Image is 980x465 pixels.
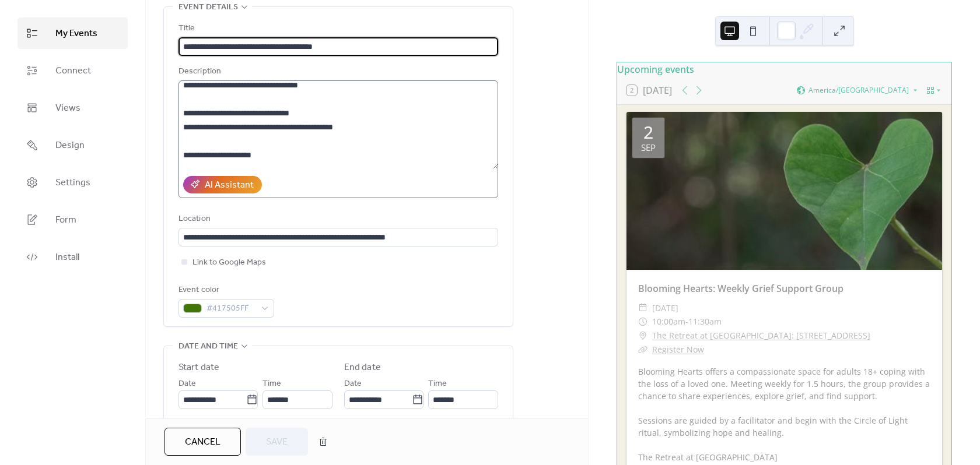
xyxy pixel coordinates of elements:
a: Blooming Hearts: Weekly Grief Support Group [638,282,843,295]
span: 10:00am [652,315,685,329]
span: Link to Google Maps [192,256,266,270]
a: Design [17,129,128,161]
div: Start date [178,361,219,375]
a: The Retreat at [GEOGRAPHIC_DATA]: [STREET_ADDRESS] [652,329,870,343]
span: Install [55,251,79,265]
span: Connect [55,64,91,78]
div: 2 [643,124,653,141]
div: ​ [638,343,647,357]
span: Event details [178,1,238,15]
div: Description [178,65,496,79]
div: Upcoming events [617,62,951,76]
button: Cancel [164,428,241,456]
div: Title [178,22,496,36]
a: Form [17,204,128,235]
span: 11:30am [688,315,722,329]
a: My Events [17,17,128,49]
div: End date [344,361,381,375]
div: AI Assistant [205,178,254,192]
button: AI Assistant [183,176,262,193]
span: Time [428,377,447,391]
span: Date and time [178,340,238,354]
div: Location [178,212,496,226]
div: ​ [638,315,647,329]
span: Settings [55,176,90,190]
span: Time [262,377,281,391]
div: ​ [638,301,647,315]
span: [DATE] [652,301,678,315]
a: Settings [17,167,128,198]
div: Sep [641,143,656,152]
div: Event color [178,283,272,297]
span: Views [55,101,80,115]
a: Connect [17,55,128,86]
span: Design [55,139,85,153]
span: America/[GEOGRAPHIC_DATA] [808,87,909,94]
span: Date [344,377,362,391]
span: Form [55,213,76,227]
span: Date [178,377,196,391]
a: Install [17,241,128,273]
span: - [685,315,688,329]
span: My Events [55,27,97,41]
span: #417505FF [206,302,256,316]
a: Views [17,92,128,124]
span: Cancel [185,435,220,449]
div: ​ [638,329,647,343]
a: Register Now [652,344,704,355]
